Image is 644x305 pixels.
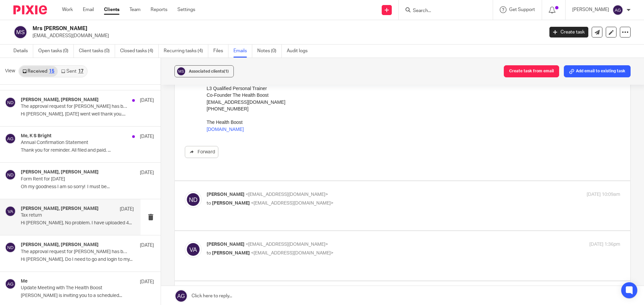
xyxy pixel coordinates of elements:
[21,184,154,190] p: Oh my goodness I am so sorry! I must be...
[509,7,535,12] span: Get Support
[185,191,202,208] img: svg%3E
[549,27,588,37] a: Create task
[185,146,218,158] a: Forward
[21,257,154,262] p: Hi [PERSON_NAME], Do I need to go and login to my...
[21,104,127,109] p: The approval request for [PERSON_NAME] has been completed
[33,32,539,39] p: [EMAIL_ADDRESS][DOMAIN_NAME]
[13,25,28,39] img: svg%3E
[251,201,333,206] span: <[EMAIL_ADDRESS][DOMAIN_NAME]>
[21,176,127,182] p: Form Rent for [DATE]
[38,45,74,58] a: Open tasks (0)
[21,220,134,226] p: Hi [PERSON_NAME], No problem. I have uploaded 4...
[19,66,58,77] a: Received15
[21,169,99,175] h4: [PERSON_NAME], [PERSON_NAME]
[13,5,47,14] img: Pixie
[21,213,111,218] p: Tax return
[213,45,228,58] a: Files
[58,66,87,77] a: Sent17
[589,241,620,248] p: [DATE] 1:36pm
[572,6,609,13] p: [PERSON_NAME]
[13,45,33,58] a: Details
[21,148,154,153] p: Thank you for reminder. All filed and paid. ...
[412,8,473,14] input: Search
[104,6,119,13] a: Clients
[587,191,620,198] p: [DATE] 10:09am
[33,25,438,32] h2: Mrs [PERSON_NAME]
[251,251,333,255] span: <[EMAIL_ADDRESS][DOMAIN_NAME]>
[21,140,127,146] p: Annual Confirmation Statement
[140,242,154,249] p: [DATE]
[140,169,154,176] p: [DATE]
[21,293,154,299] p: [PERSON_NAME] is inviting you to a scheduled...
[128,173,168,178] a: [DOMAIN_NAME]
[5,169,16,180] img: svg%3E
[5,206,16,217] img: svg%3E
[21,111,154,117] p: Hi [PERSON_NAME], [DATE] went well thank you....
[79,45,115,58] a: Client tasks (0)
[62,6,73,13] a: Work
[207,242,245,247] span: [PERSON_NAME]
[176,66,186,76] img: svg%3E
[185,241,202,258] img: svg%3E
[5,97,16,108] img: svg%3E
[5,133,16,144] img: svg%3E
[21,242,99,248] h4: [PERSON_NAME], [PERSON_NAME]
[140,279,154,285] p: [DATE]
[78,69,84,74] div: 17
[212,201,250,206] span: [PERSON_NAME]
[207,201,211,206] span: to
[174,65,234,77] button: Associated clients(1)
[49,69,54,74] div: 15
[5,279,16,289] img: svg%3E
[120,45,159,58] a: Closed tasks (4)
[164,45,208,58] a: Recurring tasks (4)
[189,69,229,73] span: Associated clients
[151,6,167,13] a: Reports
[88,109,118,115] span: 07710522786
[140,133,154,140] p: [DATE]
[5,68,15,75] span: View
[564,65,631,77] button: Add email to existing task
[207,192,245,197] span: [PERSON_NAME]
[83,6,94,13] a: Email
[21,206,99,212] h4: [PERSON_NAME], [PERSON_NAME]
[21,249,127,255] p: The approval request for [PERSON_NAME] has been completed
[21,279,28,284] h4: Me
[207,251,211,255] span: to
[612,5,623,15] img: svg%3E
[177,6,195,13] a: Settings
[21,285,127,291] p: Update Meeting with The Health Boost
[246,242,328,247] span: <[EMAIL_ADDRESS][DOMAIN_NAME]>
[233,45,252,58] a: Emails
[21,97,99,103] h4: [PERSON_NAME], [PERSON_NAME]
[21,133,51,139] h4: Me, K S Bright
[257,45,282,58] a: Notes (0)
[287,45,313,58] a: Audit logs
[224,69,229,73] span: (1)
[120,206,134,213] p: [DATE]
[504,65,559,77] button: Create task from email
[212,251,250,255] span: [PERSON_NAME]
[5,242,16,253] img: svg%3E
[140,97,154,104] p: [DATE]
[246,192,328,197] span: <[EMAIL_ADDRESS][DOMAIN_NAME]>
[129,6,141,13] a: Team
